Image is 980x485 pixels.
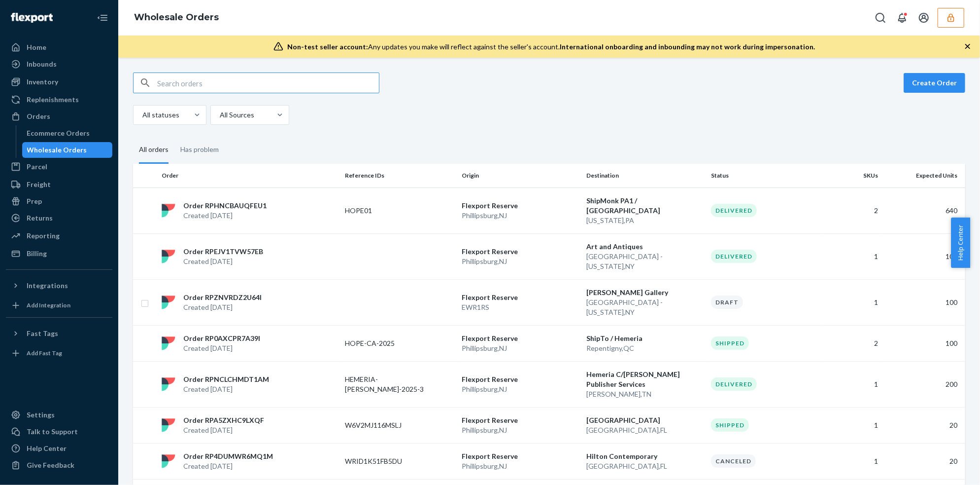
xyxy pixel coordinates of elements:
a: Billing [6,246,112,261]
input: All Sources [219,110,220,120]
a: Wholesale Orders [134,12,219,23]
div: Billing [27,249,47,259]
td: 100 [882,233,965,279]
p: Flexport Reserve [462,247,578,257]
p: ShipTo / Hemeria [586,334,703,343]
div: Delivered [711,250,757,263]
img: flexport logo [162,250,175,263]
p: Created [DATE] [183,211,267,221]
p: Flexport Reserve [462,451,578,461]
a: Wholesale Orders [22,142,113,158]
input: Search orders [157,73,379,93]
div: Draft [711,296,743,309]
a: Ecommerce Orders [22,125,113,141]
p: Phillipsburg , NJ [462,257,578,266]
p: [GEOGRAPHIC_DATA] , FL [586,425,703,435]
a: Returns [6,210,112,226]
td: 200 [882,361,965,407]
img: flexport logo [162,377,175,391]
div: Settings [27,410,55,420]
p: Order RPHNCBAUQFEU1 [183,201,267,211]
td: 2 [824,325,882,361]
td: 100 [882,279,965,325]
a: Reporting [6,228,112,244]
div: Prep [27,196,42,206]
p: HOPE01 [345,206,424,216]
p: HOPE-CA-2025 [345,338,424,348]
div: Talk to Support [27,427,78,437]
p: Created [DATE] [183,343,260,353]
p: Created [DATE] [183,257,263,266]
a: Settings [6,407,112,423]
img: flexport logo [162,454,175,468]
button: Open Search Box [871,8,890,28]
td: 1 [824,361,882,407]
p: HEMERIA-INGRAM-2025-3 [345,374,424,394]
div: Add Fast Tag [27,349,62,357]
a: Inbounds [6,56,112,72]
th: Status [707,164,823,187]
p: Created [DATE] [183,461,273,471]
a: Talk to Support [6,424,112,440]
th: Order [158,164,341,187]
div: Add Integration [27,301,70,309]
div: Parcel [27,162,47,172]
div: Fast Tags [27,329,58,338]
p: Created [DATE] [183,384,269,394]
img: Flexport logo [11,13,53,23]
div: Freight [27,180,51,189]
p: Flexport Reserve [462,415,578,425]
div: Orders [27,112,50,121]
p: Repentigny , QC [586,343,703,353]
p: Flexport Reserve [462,201,578,211]
img: flexport logo [162,204,175,218]
input: All statuses [141,110,142,120]
td: 1 [824,407,882,443]
td: 1 [824,279,882,325]
button: Open account menu [914,8,934,28]
a: Orders [6,109,112,124]
span: Non-test seller account: [287,42,368,51]
p: [GEOGRAPHIC_DATA] - [US_STATE] , NY [586,298,703,317]
p: [GEOGRAPHIC_DATA] - [US_STATE] , NY [586,252,703,271]
p: Phillipsburg , NJ [462,461,578,471]
p: Hemeria C/[PERSON_NAME] Publisher Services [586,370,703,389]
a: Inventory [6,74,112,90]
th: Reference IDs [341,164,457,187]
div: Returns [27,213,53,223]
div: Shipped [711,336,749,350]
p: Art and Antiques [586,242,703,252]
th: Origin [458,164,582,187]
p: Hilton Contemporary [586,451,703,461]
div: Wholesale Orders [27,145,87,155]
div: Shipped [711,418,749,432]
p: ShipMonk PA1 / [GEOGRAPHIC_DATA] [586,196,703,216]
a: Prep [6,193,112,209]
a: Add Fast Tag [6,345,112,361]
button: Fast Tags [6,326,112,341]
span: International onboarding and inbounding may not work during impersonation. [560,42,815,51]
p: Phillipsburg , NJ [462,343,578,353]
button: Close Navigation [93,8,112,28]
div: Integrations [27,281,68,291]
img: flexport logo [162,296,175,309]
p: Flexport Reserve [462,334,578,343]
div: Help Center [27,444,67,453]
div: Home [27,42,46,52]
button: Help Center [951,218,970,268]
button: Integrations [6,278,112,294]
p: [PERSON_NAME] Gallery [586,288,703,298]
a: Add Integration [6,298,112,313]
td: 1 [824,443,882,479]
p: Order RPA5ZXHC9LXQF [183,415,264,425]
div: Has problem [180,137,219,162]
button: Give Feedback [6,457,112,473]
td: 1 [824,233,882,279]
p: Created [DATE] [183,425,264,435]
th: SKUs [824,164,882,187]
p: [GEOGRAPHIC_DATA] [586,415,703,425]
div: Delivered [711,204,757,217]
p: Flexport Reserve [462,374,578,384]
div: Inbounds [27,59,57,69]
